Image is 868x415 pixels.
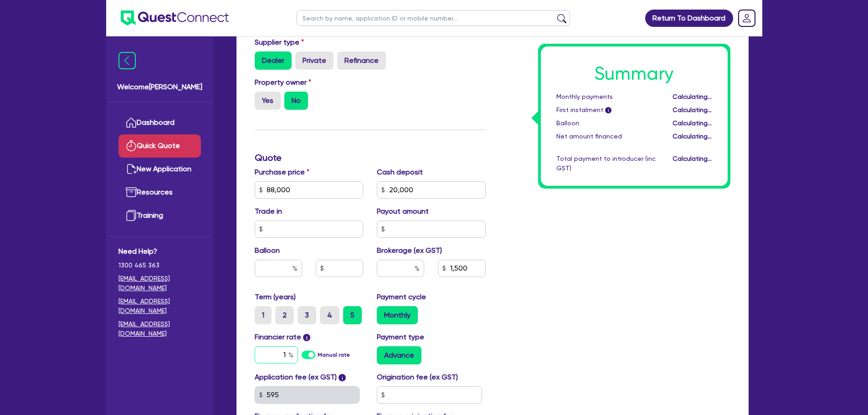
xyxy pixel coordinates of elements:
div: Balloon [550,118,663,128]
a: [EMAIL_ADDRESS][DOMAIN_NAME] [118,319,201,338]
span: Calculating... [673,133,712,140]
h3: Quote [255,152,486,163]
label: Origination fee (ex GST) [377,372,458,383]
label: Monthly [377,306,418,324]
label: Property owner [255,77,311,88]
label: Yes [255,92,281,110]
div: First instalment [550,105,663,115]
a: Resources [118,181,201,204]
label: Financier rate [255,332,311,343]
span: i [339,374,346,381]
a: Dashboard [118,111,201,134]
a: [EMAIL_ADDRESS][DOMAIN_NAME] [118,274,201,293]
label: No [284,92,308,110]
label: Payout amount [377,206,429,217]
img: training [126,210,137,221]
label: Balloon [255,245,280,256]
a: [EMAIL_ADDRESS][DOMAIN_NAME] [118,297,201,316]
label: Payment cycle [377,292,426,302]
img: resources [126,187,137,198]
label: Trade in [255,206,282,217]
span: Calculating... [673,93,712,100]
a: Dropdown toggle [735,6,759,30]
label: Supplier type [255,37,304,48]
span: Need Help? [118,246,201,257]
label: Term (years) [255,292,296,302]
input: Search by name, application ID or mobile number... [297,10,570,26]
img: icon-menu-close [118,52,136,69]
img: new-application [126,164,137,174]
label: Application fee (ex GST) [255,372,337,383]
label: Manual rate [318,351,350,359]
label: 4 [320,306,339,324]
span: i [303,334,310,341]
label: Advance [377,346,421,364]
label: 3 [298,306,316,324]
label: Payment type [377,332,424,343]
label: Purchase price [255,167,309,178]
span: 1300 465 363 [118,261,201,270]
div: Net amount financed [550,132,663,141]
label: Brokerage (ex GST) [377,245,442,256]
span: Welcome [PERSON_NAME] [117,82,202,92]
h1: Summary [556,63,712,85]
a: Training [118,204,201,227]
span: Calculating... [673,106,712,113]
a: Return To Dashboard [645,10,733,27]
img: quick-quote [126,140,137,151]
span: Calculating... [673,155,712,162]
label: 1 [255,306,272,324]
span: i [605,108,611,114]
a: New Application [118,158,201,181]
label: Refinance [337,51,386,70]
label: Private [295,51,334,70]
label: Cash deposit [377,167,423,178]
a: Quick Quote [118,134,201,158]
img: quest-connect-logo-blue [121,10,229,26]
label: 2 [275,306,294,324]
span: Calculating... [673,119,712,127]
div: Monthly payments [550,92,663,102]
label: Dealer [255,51,292,70]
label: 5 [343,306,362,324]
div: Total payment to introducer (inc GST) [550,154,663,173]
